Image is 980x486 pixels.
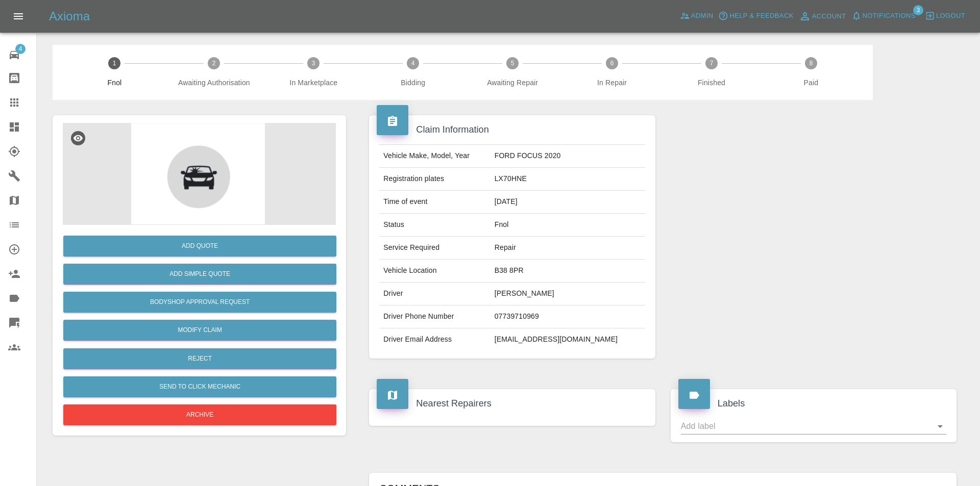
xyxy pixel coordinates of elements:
[113,60,116,67] text: 1
[933,419,947,433] button: Open
[491,260,645,283] td: B38 8PR
[63,264,336,285] button: Add Simple Quote
[666,78,757,88] span: Finished
[63,320,336,341] a: Modify Claim
[377,397,647,411] h4: Nearest Repairers
[491,191,645,214] td: [DATE]
[681,418,931,434] input: Add label
[765,78,856,88] span: Paid
[922,8,968,24] button: Logout
[69,78,160,88] span: Fnol
[411,60,415,67] text: 4
[379,191,490,214] td: Time of event
[268,78,359,88] span: In Marketplace
[63,376,336,397] button: Send to Click Mechanic
[729,10,793,22] span: Help & Feedback
[678,397,949,411] h4: Labels
[63,236,336,257] button: Add Quote
[812,11,846,22] span: Account
[913,5,923,15] span: 3
[677,8,716,24] a: Admin
[168,78,260,88] span: Awaiting Authorisation
[15,44,26,54] span: 4
[863,10,916,22] span: Notifications
[491,305,645,328] td: 07739710969
[610,60,614,67] text: 6
[491,168,645,191] td: LX70HNE
[936,10,965,22] span: Logout
[691,10,714,22] span: Admin
[379,237,490,260] td: Service Required
[379,283,490,305] td: Driver
[312,60,315,67] text: 3
[49,8,90,24] h5: Axioma
[379,260,490,283] td: Vehicle Location
[212,60,216,67] text: 2
[379,145,490,168] td: Vehicle Make, Model, Year
[379,305,490,328] td: Driver Phone Number
[710,60,714,67] text: 7
[491,328,645,351] td: [EMAIL_ADDRESS][DOMAIN_NAME]
[379,168,490,191] td: Registration plates
[491,214,645,237] td: Fnol
[377,123,647,137] h4: Claim Information
[810,60,813,67] text: 8
[63,123,333,225] img: defaultCar-C0N0gyFo.png
[567,78,658,88] span: In Repair
[63,292,336,313] button: Bodyshop Approval Request
[367,78,459,88] span: Bidding
[796,8,849,24] a: Account
[6,4,31,29] button: Open drawer
[63,404,336,425] button: Archive
[491,145,645,168] td: FORD FOCUS 2020
[491,237,645,260] td: Repair
[63,348,336,369] button: Reject
[491,283,645,305] td: [PERSON_NAME]
[379,214,490,237] td: Status
[716,8,796,24] button: Help & Feedback
[467,78,558,88] span: Awaiting Repair
[379,328,490,351] td: Driver Email Address
[511,60,514,67] text: 5
[849,8,918,24] button: Notifications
